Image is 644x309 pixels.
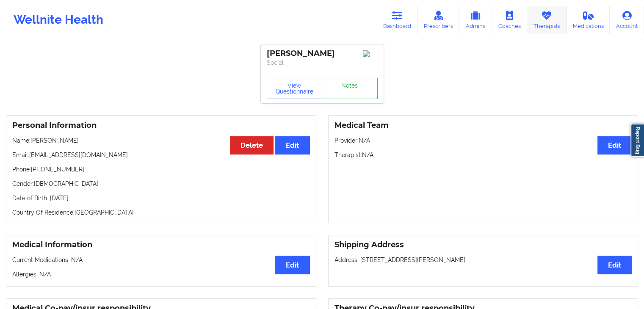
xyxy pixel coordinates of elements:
h3: Shipping Address [334,240,632,250]
a: Dashboard [377,6,417,34]
a: Account [610,6,644,34]
p: Name: [PERSON_NAME] [12,136,310,145]
a: Report Bug [630,124,644,157]
div: [PERSON_NAME] [267,49,378,58]
button: Edit [275,136,310,154]
p: Current Medications: N/A [12,256,310,264]
a: Therapists [527,6,567,34]
p: Address: [STREET_ADDRESS][PERSON_NAME] [334,256,632,264]
p: Provider: N/A [334,136,632,145]
a: Medications [567,6,610,34]
a: Admins [459,6,492,34]
h3: Medical Team [334,121,632,130]
p: Email: [EMAIL_ADDRESS][DOMAIN_NAME] [12,151,310,159]
p: Gender: [DEMOGRAPHIC_DATA] [12,179,310,188]
img: Image%2Fplaceholer-image.png [363,50,378,57]
p: Date of Birth: [DATE] [12,194,310,202]
button: View Questionnaire [267,78,323,99]
p: Country Of Residence: [GEOGRAPHIC_DATA] [12,208,310,217]
p: Social [267,58,378,67]
button: Edit [275,256,310,274]
p: Allergies: N/A [12,270,310,279]
a: Notes [322,78,378,99]
p: Therapist: N/A [334,151,632,159]
button: Edit [597,136,632,154]
button: Edit [597,256,632,274]
a: Coaches [492,6,527,34]
a: Prescribers [417,6,459,34]
h3: Personal Information [12,121,310,130]
h3: Medical Information [12,240,310,250]
button: Delete [230,136,274,154]
p: Phone: [PHONE_NUMBER] [12,165,310,174]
